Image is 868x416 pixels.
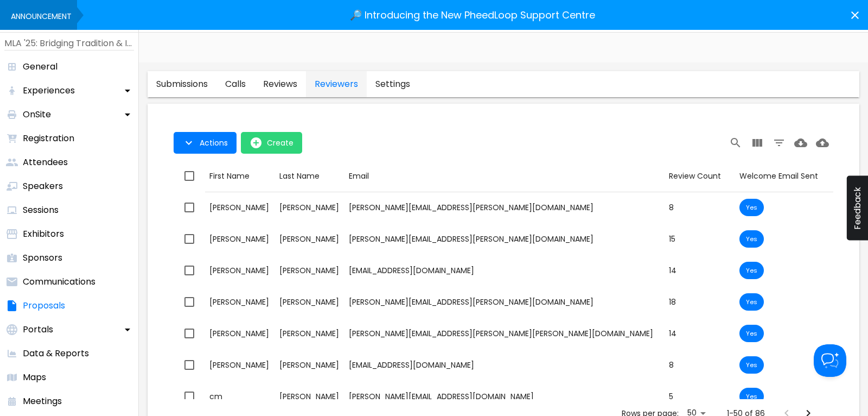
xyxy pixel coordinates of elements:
[739,388,764,405] div: Welcome Email has been sent to this reviewer
[4,37,134,50] p: MLA '25: Bridging Tradition & Innovation
[739,203,764,212] span: Yes
[739,169,818,183] div: Welcome Email Sent
[669,265,731,276] div: 14
[669,202,731,213] div: 8
[349,391,660,402] div: [PERSON_NAME][EMAIL_ADDRESS][DOMAIN_NAME]
[148,71,419,97] div: proposals tabs
[735,166,822,186] button: Sort
[669,360,731,370] div: 8
[23,84,75,97] p: Experiences
[23,347,89,360] p: Data & Reports
[23,180,63,193] p: Speakers
[739,329,764,338] span: Yes
[209,360,271,370] div: [PERSON_NAME]
[209,234,271,244] div: [PERSON_NAME]
[349,297,660,307] div: [PERSON_NAME][EMAIL_ADDRESS][PERSON_NAME][DOMAIN_NAME]
[11,11,72,22] span: Announcement
[739,325,764,342] div: Welcome Email has been sent to this reviewer
[669,391,731,402] div: 5
[279,328,341,339] div: [PERSON_NAME]
[739,298,764,306] span: Yes
[279,360,341,370] div: [PERSON_NAME]
[209,202,271,213] div: [PERSON_NAME]
[739,361,764,369] span: Yes
[669,328,731,339] div: 14
[669,234,731,244] div: 15
[209,169,271,182] div: First Name
[746,132,768,154] button: View Columns
[209,265,271,276] div: [PERSON_NAME]
[739,262,764,279] div: Welcome Email has been sent to this reviewer
[739,235,764,243] span: Yes
[209,297,271,307] div: [PERSON_NAME]
[349,169,369,183] div: Email
[367,71,419,97] a: proposals-tab-settings
[174,125,833,160] div: Table Toolbar
[23,60,58,73] p: General
[739,199,764,216] div: Welcome Email has been sent to this reviewer
[739,230,764,248] div: Welcome Email has been sent to this reviewer
[669,169,721,183] div: Review Count
[814,344,846,377] iframe: Help Scout Beacon - Open
[349,360,660,370] div: [EMAIL_ADDRESS][DOMAIN_NAME]
[279,234,341,244] div: [PERSON_NAME]
[349,234,660,244] div: [PERSON_NAME][EMAIL_ADDRESS][PERSON_NAME][DOMAIN_NAME]
[267,138,293,147] span: Create
[306,71,367,97] a: proposals-tab-reviewers
[349,328,660,339] div: [PERSON_NAME][EMAIL_ADDRESS][PERSON_NAME][PERSON_NAME][DOMAIN_NAME]
[725,132,746,154] button: Search
[216,71,254,97] a: proposals-tab-calls
[349,265,660,276] div: [EMAIL_ADDRESS][DOMAIN_NAME]
[768,132,790,154] button: Filter Table
[23,299,65,312] p: Proposals
[23,275,95,288] p: Communications
[349,202,660,213] div: [PERSON_NAME][EMAIL_ADDRESS][PERSON_NAME][DOMAIN_NAME]
[23,108,51,121] p: OnSite
[23,228,64,241] p: Exhibitors
[209,391,271,402] div: cm
[23,323,53,336] p: Portals
[254,71,306,97] a: proposals-tab-reviews
[665,166,725,186] button: Sort
[739,293,764,311] div: Welcome Email has been sent to this reviewer
[739,266,764,275] span: Yes
[174,132,237,154] button: Actions
[812,136,833,148] span: Upload
[739,392,764,401] span: Yes
[812,132,833,154] button: Upload
[279,297,341,307] div: [PERSON_NAME]
[790,136,812,148] span: Download
[739,356,764,374] div: Welcome Email has been sent to this reviewer
[209,328,271,339] div: [PERSON_NAME]
[23,251,62,264] p: Sponsors
[852,187,863,230] span: Feedback
[23,371,46,384] p: Maps
[790,132,812,154] button: Download
[279,202,341,213] div: [PERSON_NAME]
[148,71,216,97] a: proposals-tab-submissions
[200,138,228,147] span: Actions
[241,132,302,154] button: open-Create
[279,391,341,402] div: [PERSON_NAME]
[669,297,731,307] div: 18
[23,204,59,217] p: Sessions
[23,395,62,408] p: Meetings
[279,169,341,182] div: Last Name
[279,265,341,276] div: [PERSON_NAME]
[23,156,68,169] p: Attendees
[344,166,373,186] button: Sort
[23,132,74,145] p: Registration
